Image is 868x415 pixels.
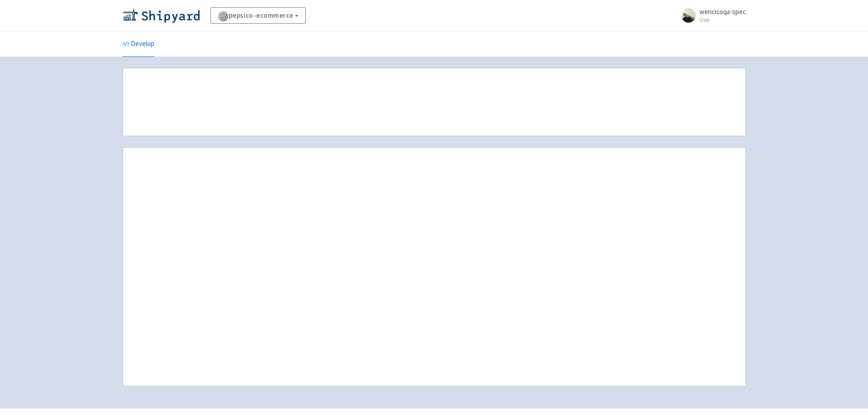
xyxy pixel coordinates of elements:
a: Develop [123,31,154,57]
a: pepsico-ecommerce [211,7,306,24]
span: wencisoqa-spec [699,7,746,16]
img: Shipyard logo [123,8,200,23]
small: User [699,17,746,23]
a: wencisoqa-spec User [676,8,746,23]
